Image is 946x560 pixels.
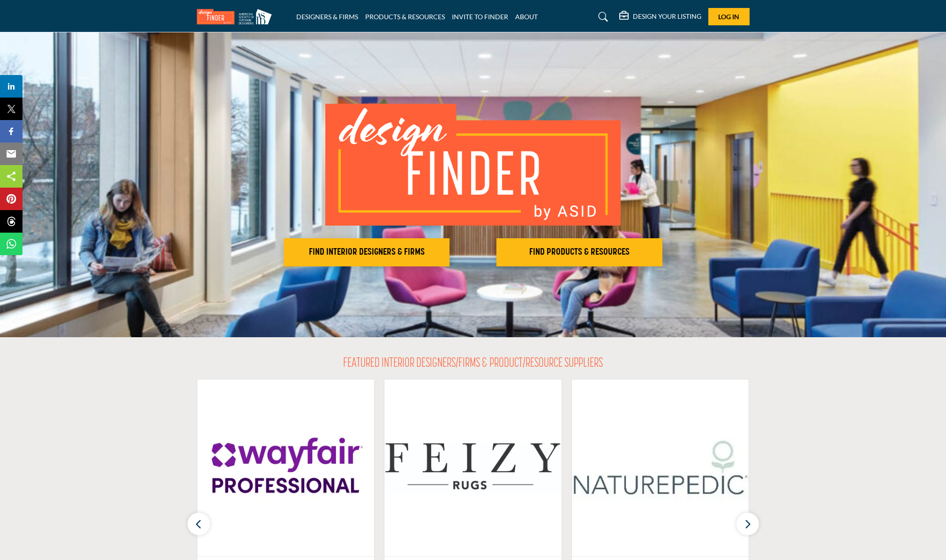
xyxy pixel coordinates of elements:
button: FIND PRODUCTS & RESOURCES [496,238,662,266]
button: FIND INTERIOR DESIGNERS & FIRMS [284,238,450,266]
span: Log In [718,13,739,21]
a: INVITE TO FINDER [452,13,508,21]
img: wayfair LLC [197,379,375,556]
h2: FIND INTERIOR DESIGNERS & FIRMS [286,247,447,258]
img: Naturepedic [572,379,749,556]
div: DESIGN YOUR LISTING [619,11,701,23]
a: ABOUT [515,13,538,21]
a: PRODUCTS & RESOURCES [365,13,445,21]
img: Feizy Import & Export [384,379,562,556]
a: Search [589,9,614,24]
h2: FIND PRODUCTS & RESOURCES [499,247,660,258]
img: Site Logo [197,9,277,24]
h2: FEATURED INTERIOR DESIGNERS/FIRMS & PRODUCT/RESOURCE SUPPLIERS [343,356,603,372]
button: Log In [708,8,750,25]
a: DESIGNERS & FIRMS [296,13,358,21]
h5: DESIGN YOUR LISTING [633,12,701,21]
img: image [325,104,621,226]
